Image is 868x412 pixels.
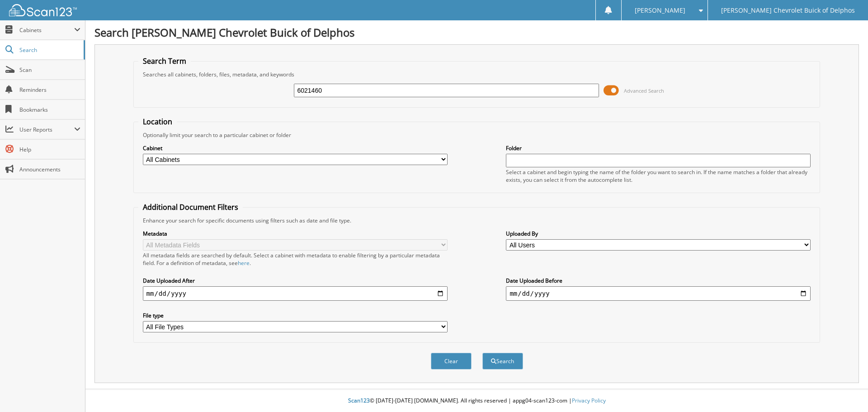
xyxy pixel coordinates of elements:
[138,217,816,224] div: Enhance your search for specific documents using filters such as date and file type.
[19,86,80,94] span: Reminders
[19,126,74,133] span: User Reports
[482,353,523,369] button: Search
[19,46,79,54] span: Search
[143,251,448,267] div: All metadata fields are searched by default. Select a cabinet with metadata to enable filtering b...
[143,277,448,284] label: Date Uploaded After
[506,168,811,184] div: Select a cabinet and begin typing the name of the folder you want to search in. If the name match...
[238,259,250,267] a: here
[348,397,370,404] span: Scan123
[506,277,811,284] label: Date Uploaded Before
[506,230,811,237] label: Uploaded By
[624,87,664,94] span: Advanced Search
[138,202,243,212] legend: Additional Document Filters
[506,144,811,152] label: Folder
[506,286,811,301] input: end
[85,390,868,412] div: © [DATE]-[DATE] [DOMAIN_NAME]. All rights reserved | appg04-scan123-com |
[138,117,177,127] legend: Location
[143,144,448,152] label: Cabinet
[572,397,606,404] a: Privacy Policy
[143,230,448,237] label: Metadata
[143,312,448,319] label: File type
[19,106,80,114] span: Bookmarks
[19,26,74,34] span: Cabinets
[94,25,859,40] h1: Search [PERSON_NAME] Chevrolet Buick of Delphos
[431,353,472,369] button: Clear
[721,8,855,13] span: [PERSON_NAME] Chevrolet Buick of Delphos
[138,131,816,139] div: Optionally limit your search to a particular cabinet or folder
[143,286,448,301] input: start
[138,56,191,66] legend: Search Term
[19,146,80,153] span: Help
[138,71,816,78] div: Searches all cabinets, folders, files, metadata, and keywords
[9,4,77,16] img: scan123-logo-white.svg
[19,166,80,173] span: Announcements
[19,66,80,74] span: Scan
[635,8,685,13] span: [PERSON_NAME]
